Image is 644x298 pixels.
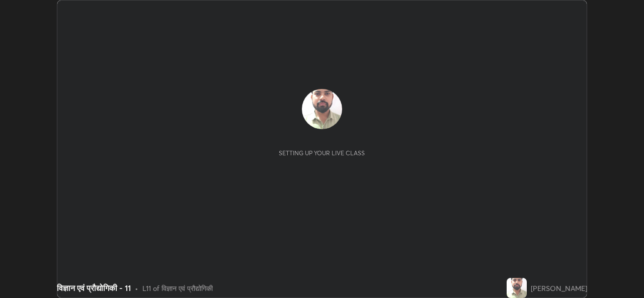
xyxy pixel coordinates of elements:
img: 8b9365fb8bd149ce801bb7974c74aca7.jpg [302,89,342,129]
div: • [135,283,138,293]
div: विज्ञान एवं प्रौद्योगिकी - 11 [57,282,131,294]
div: Setting up your live class [279,149,365,157]
div: [PERSON_NAME] [531,283,587,293]
div: L11 of विज्ञान एवं प्रौद्योगिकी [142,283,213,293]
img: 8b9365fb8bd149ce801bb7974c74aca7.jpg [507,278,527,298]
